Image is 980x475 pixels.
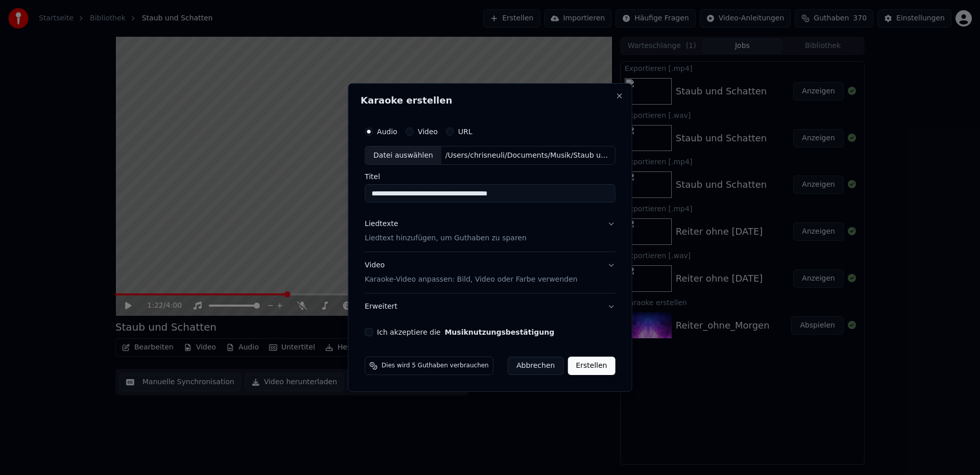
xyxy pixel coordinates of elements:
label: Ich akzeptiere die [377,329,554,336]
label: URL [458,128,473,135]
button: Erweitert [365,293,616,320]
label: Video [418,128,437,135]
button: Ich akzeptiere die [445,329,554,336]
button: Abbrechen [508,357,563,375]
button: Erstellen [568,357,615,375]
button: VideoKaraoke-Video anpassen: Bild, Video oder Farbe verwenden [365,253,616,293]
label: Audio [377,128,398,135]
span: Dies wird 5 Guthaben verbrauchen [382,362,489,370]
div: Datei auswählen [365,146,442,165]
p: Liedtext hinzufügen, um Guthaben zu sparen [365,234,527,244]
div: Liedtexte [365,219,398,230]
h2: Karaoke erstellen [361,96,620,105]
button: LiedtexteLiedtext hinzufügen, um Guthaben zu sparen [365,211,616,252]
div: /Users/chrisneuli/Documents/Musik/Staub und Schatten/untitled_d78255d4-3888-4bb3-8113-759a6fe0872... [441,151,615,161]
div: Video [365,261,578,285]
p: Karaoke-Video anpassen: Bild, Video oder Farbe verwenden [365,274,578,285]
label: Titel [365,173,616,181]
